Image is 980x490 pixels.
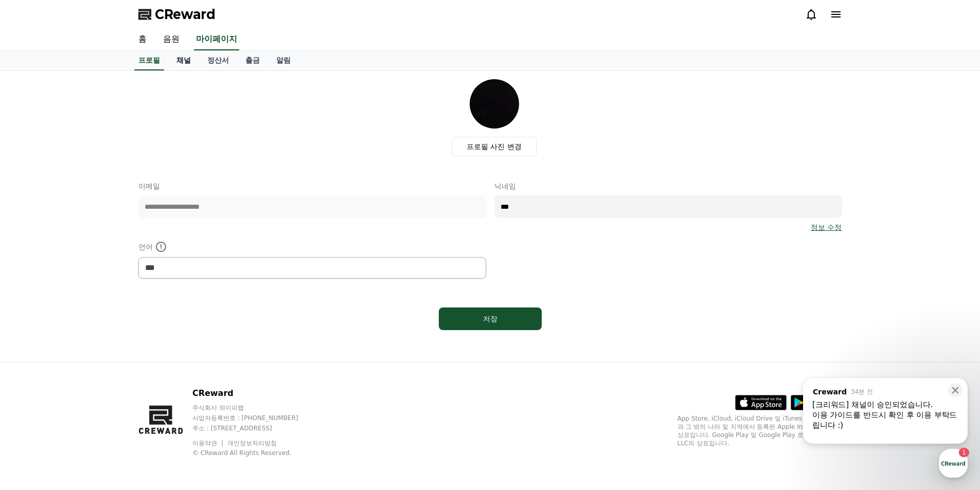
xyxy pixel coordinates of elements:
p: 사업자등록번호 : [PHONE_NUMBER] [192,414,318,422]
p: 주식회사 와이피랩 [192,404,318,412]
span: 대화 [94,342,106,350]
button: 저장 [439,307,542,330]
a: 홈 [130,29,155,50]
a: 정보 수정 [811,222,842,232]
a: 이용약관 [192,440,225,447]
a: CReward [138,6,216,23]
span: 홈 [32,341,39,350]
label: 프로필 사진 변경 [452,137,537,156]
a: 출금 [237,51,268,70]
p: 주소 : [STREET_ADDRESS] [192,424,318,432]
p: CReward [192,387,318,400]
a: 홈 [3,326,68,352]
a: 프로필 [134,51,164,70]
div: 저장 [459,314,521,324]
a: 채널 [168,51,199,70]
p: App Store, iCloud, iCloud Drive 및 iTunes Store는 미국과 그 밖의 나라 및 지역에서 등록된 Apple Inc.의 서비스 상표입니다. Goo... [678,414,842,447]
a: 알림 [268,51,299,70]
p: 닉네임 [494,181,842,191]
a: 음원 [155,29,188,50]
img: profile_image [470,79,519,129]
span: 설정 [159,341,171,350]
a: 1대화 [68,326,133,352]
span: 1 [104,325,108,334]
a: 마이페이지 [194,29,239,50]
p: 언어 [138,241,486,253]
a: 설정 [133,326,198,352]
span: CReward [155,6,216,23]
a: 개인정보처리방침 [227,440,277,447]
p: © CReward All Rights Reserved. [192,449,318,457]
p: 이메일 [138,181,486,191]
a: 정산서 [199,51,237,70]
